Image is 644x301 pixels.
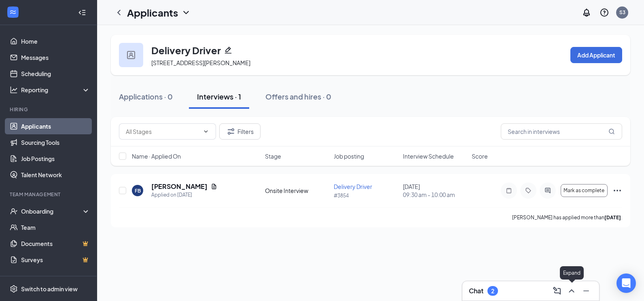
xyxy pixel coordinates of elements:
[10,285,18,293] svg: Settings
[203,128,209,135] svg: ChevronDown
[616,273,636,293] div: Open Intercom Messenger
[403,152,454,160] span: Interview Schedule
[561,184,608,197] button: Mark as complete
[265,187,329,195] div: Onsite Interview
[265,91,331,102] div: Offers and hires · 0
[151,182,208,191] h5: [PERSON_NAME]
[219,123,261,140] button: Filter Filters
[567,286,576,296] svg: ChevronUp
[224,46,232,54] svg: Pencil
[226,127,236,136] svg: Filter
[78,8,86,17] svg: Collapse
[132,152,181,160] span: Name · Applied On
[151,191,217,199] div: Applied on [DATE]
[21,66,90,82] a: Scheduling
[21,167,90,183] a: Talent Network
[10,207,18,215] svg: UserCheck
[119,91,173,102] div: Applications · 0
[552,286,562,296] svg: ComposeMessage
[21,134,90,150] a: Sourcing Tools
[334,183,372,190] span: Delivery Driver
[10,106,89,113] div: Hiring
[619,9,625,16] div: S3
[403,182,467,199] div: [DATE]
[21,285,78,293] div: Switch to admin view
[21,86,91,94] div: Reporting
[600,8,609,17] svg: QuestionInfo
[211,183,217,190] svg: Document
[127,51,135,59] img: user icon
[9,8,17,16] svg: WorkstreamLogo
[21,252,90,268] a: SurveysCrown
[612,186,622,195] svg: Ellipses
[551,284,563,297] button: ComposeMessage
[21,33,90,49] a: Home
[604,214,621,220] b: [DATE]
[21,207,83,215] div: Onboarding
[21,150,90,167] a: Job Postings
[21,235,90,252] a: DocumentsCrown
[608,128,615,135] svg: MagnifyingGlass
[265,152,281,160] span: Stage
[181,8,191,17] svg: ChevronDown
[114,8,124,17] svg: ChevronLeft
[10,86,18,94] svg: Analysis
[523,187,533,194] svg: Tag
[560,266,584,280] div: Expand
[21,219,90,235] a: Team
[570,47,622,63] button: Add Applicant
[563,188,604,193] span: Mark as complete
[10,191,89,198] div: Team Management
[501,123,622,140] input: Search in interviews
[491,288,494,295] div: 2
[21,118,90,134] a: Applicants
[197,91,241,102] div: Interviews · 1
[543,187,553,194] svg: ActiveChat
[582,8,591,17] svg: Notifications
[565,284,578,297] button: ChevronUp
[512,214,622,221] p: [PERSON_NAME] has applied more than .
[469,286,483,295] h3: Chat
[403,191,467,199] span: 09:30 am - 10:00 am
[126,127,199,136] input: All Stages
[135,187,141,194] div: FB
[504,187,514,194] svg: Note
[151,59,250,66] span: [STREET_ADDRESS][PERSON_NAME]
[127,6,178,19] h1: Applicants
[334,152,364,160] span: Job posting
[581,286,591,296] svg: Minimize
[580,284,593,297] button: Minimize
[21,49,90,66] a: Messages
[334,192,398,199] p: #3854
[472,152,488,160] span: Score
[151,43,221,57] h3: Delivery Driver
